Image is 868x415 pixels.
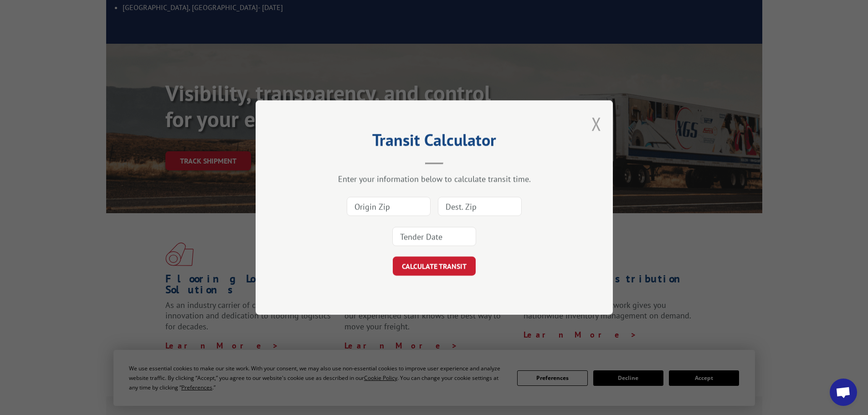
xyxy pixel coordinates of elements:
h2: Transit Calculator [301,133,567,151]
input: Dest. Zip [438,197,522,216]
input: Tender Date [392,227,476,246]
button: Close modal [591,112,601,136]
button: CALCULATE TRANSIT [393,256,476,276]
input: Origin Zip [347,197,431,216]
a: Open chat [830,379,857,406]
div: Enter your information below to calculate transit time. [301,174,567,184]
